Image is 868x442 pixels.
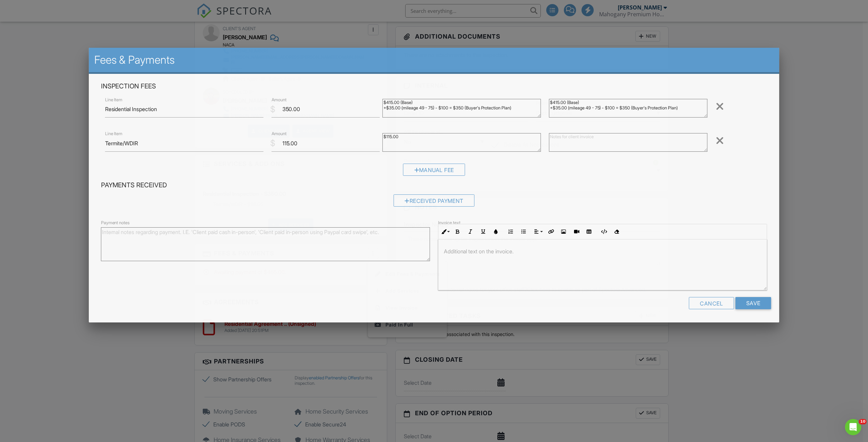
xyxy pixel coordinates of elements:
[557,225,570,238] button: Insert Image (Ctrl+P)
[438,225,451,238] button: Inline Style
[101,220,130,226] label: Payment notes
[270,103,275,115] div: $
[438,220,460,226] label: Invoice text
[403,164,465,176] div: Manual Fee
[689,297,734,309] div: Cancel
[583,225,595,238] button: Insert Table
[105,97,123,103] label: Line Item
[382,133,541,151] textarea: $115.00
[272,131,287,137] label: Amount
[544,225,557,238] button: Insert Link (Ctrl+K)
[464,225,477,238] button: Italic (Ctrl+I)
[101,181,767,190] h4: Payments Received
[272,97,287,103] label: Amount
[94,53,774,67] h2: Fees & Payments
[393,194,474,207] div: Received Payment
[101,82,767,91] h4: Inspection Fees
[610,225,623,238] button: Clear Formatting
[105,131,123,137] label: Line Item
[531,225,544,238] button: Align
[382,99,541,118] textarea: $415.00 (Base) +$35.00 (mileage 49 - 75) - $100 = $350 (Buyer's Protection Plan)
[517,225,530,238] button: Unordered List
[490,225,502,238] button: Colors
[735,297,771,309] input: Save
[859,419,867,424] span: 10
[549,99,707,118] textarea: $415.00 (Base) +$35.00 (mileage 49 - 75) - $100 = $350 (Buyer's Protection Plan)
[845,419,861,435] iframe: Intercom live chat
[403,168,465,175] a: Manual Fee
[597,225,610,238] button: Code View
[393,199,474,206] a: Received Payment
[451,225,464,238] button: Bold (Ctrl+B)
[477,225,490,238] button: Underline (Ctrl+U)
[270,138,275,149] div: $
[504,225,517,238] button: Ordered List
[570,225,583,238] button: Insert Video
